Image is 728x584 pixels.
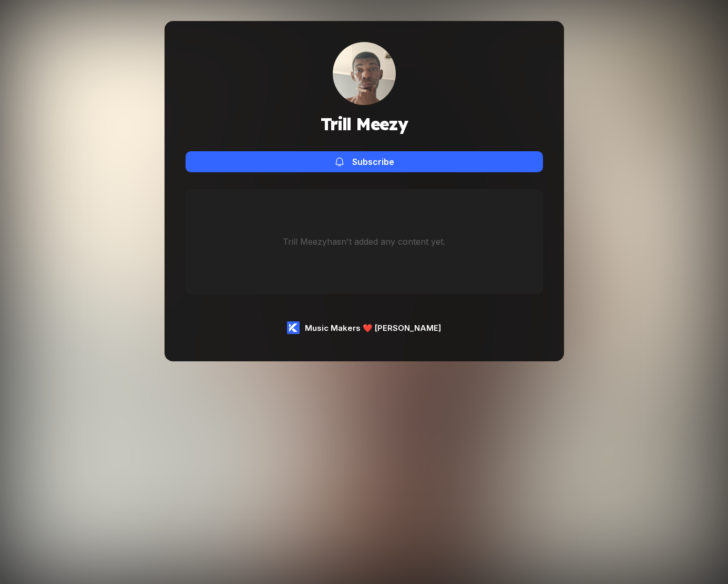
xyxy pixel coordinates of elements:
div: Music Makers ❤️ [PERSON_NAME] [305,323,441,333]
div: Trill Meezy [333,42,396,105]
a: Music Makers ❤️ [PERSON_NAME] [287,321,441,334]
img: ab6761610000e5eb62d30fc4909a7e130467cfb6 [333,42,396,105]
div: Trill Meezy hasn't added any content yet. [283,236,445,247]
h1: Trill Meezy [321,113,407,134]
div: Subscribe [352,157,394,167]
button: Subscribe [186,151,543,172]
